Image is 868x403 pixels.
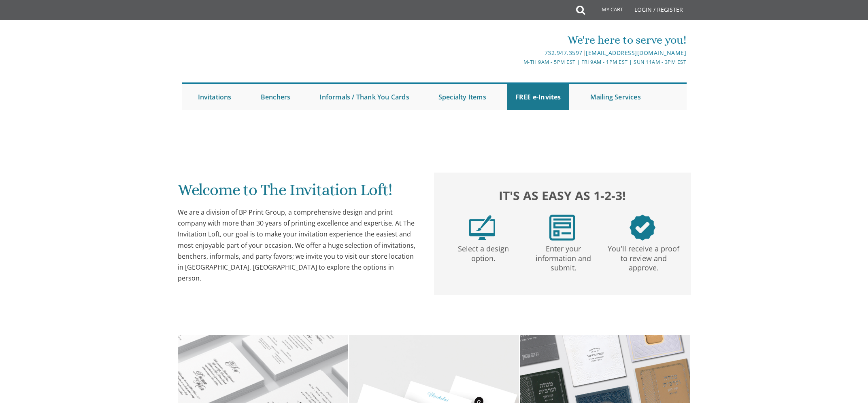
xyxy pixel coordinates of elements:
a: 732.947.3597 [545,49,583,57]
h1: Welcome to The Invitation Loft! [178,181,418,205]
img: step2.png [549,215,575,241]
a: Benchers [253,84,299,110]
a: Invitations [190,84,240,110]
img: step3.png [630,215,655,241]
h2: It's as easy as 1-2-3! [442,186,683,205]
a: Mailing Services [582,84,649,110]
div: | [350,48,686,58]
p: Enter your information and submit. [525,241,602,273]
p: Select a design option. [445,241,522,264]
div: M-Th 9am - 5pm EST | Fri 9am - 1pm EST | Sun 11am - 3pm EST [350,58,686,66]
a: Informals / Thank You Cards [311,84,417,110]
img: step1.png [469,215,495,241]
a: FREE e-Invites [507,84,569,110]
a: Specialty Items [430,84,494,110]
a: [EMAIL_ADDRESS][DOMAIN_NAME] [586,49,686,57]
div: We're here to serve you! [350,32,686,48]
div: We are a division of BP Print Group, a comprehensive design and print company with more than 30 y... [178,207,418,284]
a: My Cart [584,1,629,21]
p: You'll receive a proof to review and approve. [605,241,682,273]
